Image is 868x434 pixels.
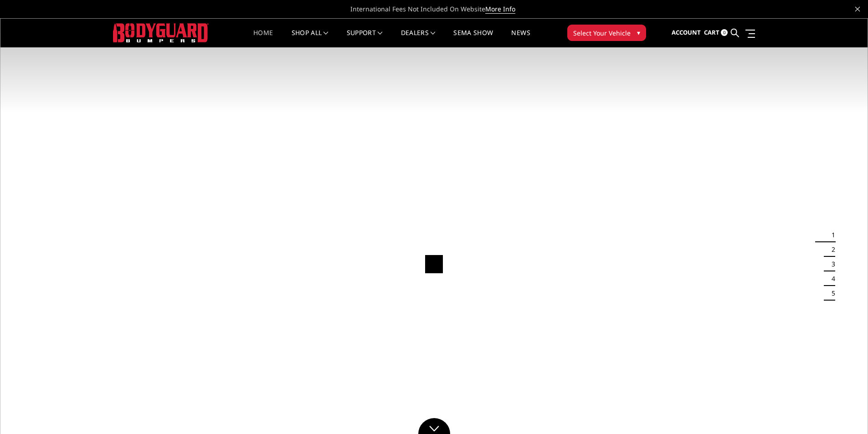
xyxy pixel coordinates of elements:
button: 4 of 5 [826,271,835,286]
span: Account [672,28,701,36]
button: Select Your Vehicle [567,25,646,41]
a: Dealers [401,30,436,47]
a: Account [672,20,701,45]
button: 2 of 5 [826,242,835,257]
span: Select Your Vehicle [573,28,631,38]
span: Cart [704,28,719,36]
span: ▾ [637,28,640,37]
button: 5 of 5 [826,286,835,301]
button: 3 of 5 [826,257,835,271]
img: BODYGUARD BUMPERS [113,23,209,42]
a: Support [347,30,383,47]
span: 0 [721,29,728,36]
a: Cart 0 [704,20,728,45]
a: More Info [485,5,515,14]
a: shop all [292,30,329,47]
a: Click to Down [418,418,450,434]
button: 1 of 5 [826,228,835,242]
a: News [511,30,530,47]
a: Home [253,30,273,47]
a: SEMA Show [453,30,493,47]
